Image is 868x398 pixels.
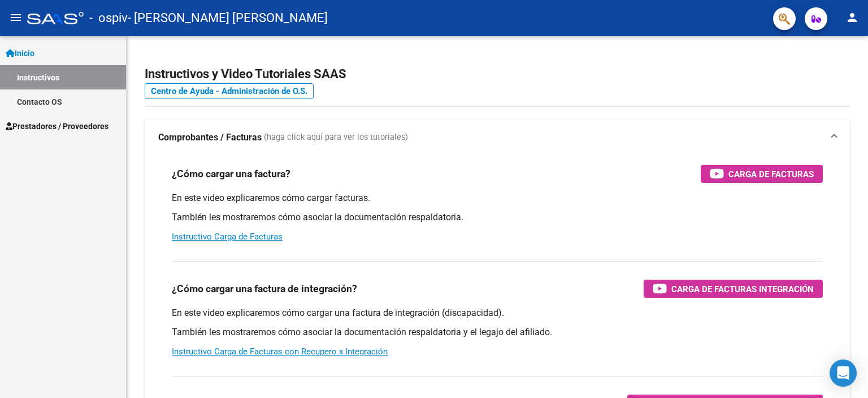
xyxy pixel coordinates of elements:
span: Inicio [6,47,34,59]
div: Open Intercom Messenger [830,360,857,387]
span: Prestadores / Proveedores [6,120,108,132]
p: También les mostraremos cómo asociar la documentación respaldatoria. [172,211,823,224]
h3: ¿Cómo cargar una factura de integración? [172,281,357,297]
p: También les mostraremos cómo asociar la documentación respaldatoria y el legajo del afiliado. [172,326,823,339]
p: En este video explicaremos cómo cargar una factura de integración (discapacidad). [172,307,823,319]
span: - ospiv [89,6,128,31]
h3: ¿Cómo cargar una factura? [172,166,290,182]
strong: Comprobantes / Facturas [158,131,262,144]
a: Instructivo Carga de Facturas [172,232,283,242]
mat-expansion-panel-header: Comprobantes / Facturas (haga click aquí para ver los tutoriales) [145,119,850,156]
mat-icon: person [845,11,859,24]
span: (haga click aquí para ver los tutoriales) [264,131,408,144]
span: Carga de Facturas [728,167,814,181]
span: Carga de Facturas Integración [671,282,814,296]
button: Carga de Facturas Integración [644,280,823,298]
p: En este video explicaremos cómo cargar facturas. [172,192,823,204]
span: - [PERSON_NAME] [PERSON_NAME] [128,6,328,31]
h2: Instructivos y Video Tutoriales SAAS [145,63,850,85]
button: Carga de Facturas [701,165,823,183]
a: Instructivo Carga de Facturas con Recupero x Integración [172,346,388,357]
a: Centro de Ayuda - Administración de O.S. [145,83,314,99]
mat-icon: menu [9,11,23,24]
